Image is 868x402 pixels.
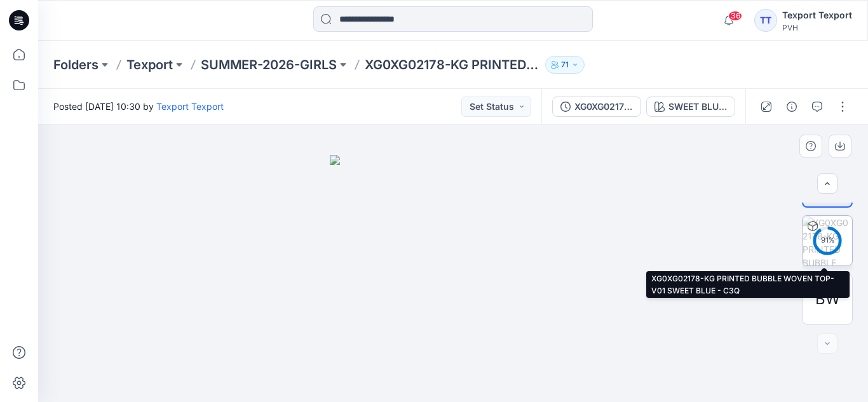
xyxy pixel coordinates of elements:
[782,8,852,23] div: Texport Texport
[365,56,540,74] p: XG0XG02178-KG PRINTED BUBBLE WOVEN TOP-V01
[126,56,173,74] a: Texport
[646,97,735,117] button: SWEET BLUE - C3Q
[812,235,843,246] div: 91 %
[668,100,727,114] div: SWEET BLUE - C3Q
[782,97,802,117] button: Details
[201,56,337,74] a: SUMMER-2026-GIRLS
[53,100,224,113] span: Posted [DATE] 10:30 by
[815,288,840,311] span: BW
[53,56,98,74] a: Folders
[545,56,585,74] button: 71
[574,100,633,114] div: XG0XG02178-KG PRINTED BUBBLE WOVEN TOP-V01
[561,58,569,72] p: 71
[728,11,742,21] span: 36
[754,9,777,32] div: TT
[552,97,641,117] button: XG0XG02178-KG PRINTED BUBBLE WOVEN TOP-V01
[803,216,852,265] img: XG0XG02178-KG PRINTED BUBBLE WOVEN TOP-V01 SWEET BLUE - C3Q
[782,23,852,32] div: PVH
[156,101,224,112] a: Texport Texport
